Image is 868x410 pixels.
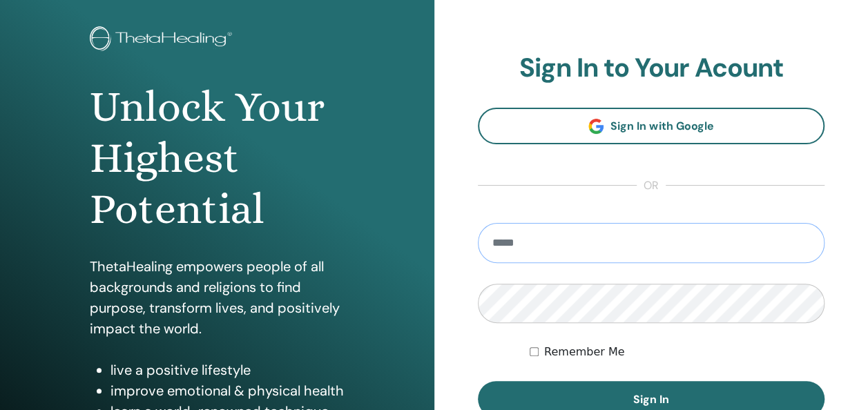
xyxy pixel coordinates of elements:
[610,119,713,133] span: Sign In with Google
[90,256,345,339] p: ThetaHealing empowers people of all backgrounds and religions to find purpose, transform lives, a...
[530,344,824,360] div: Keep me authenticated indefinitely or until I manually logout
[90,81,345,235] h1: Unlock Your Highest Potential
[544,344,625,360] label: Remember Me
[637,177,666,194] span: or
[110,380,345,401] li: improve emotional & physical health
[478,52,825,84] h2: Sign In to Your Acount
[110,360,345,380] li: live a positive lifestyle
[478,108,825,144] a: Sign In with Google
[633,392,669,407] span: Sign In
